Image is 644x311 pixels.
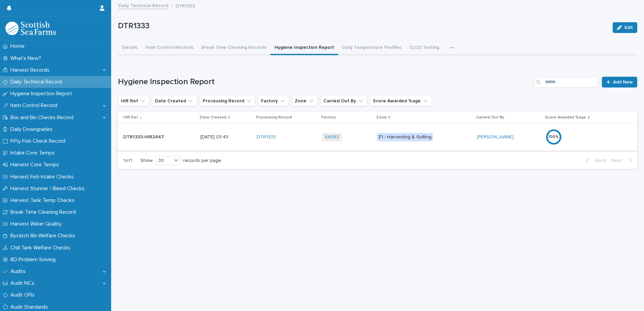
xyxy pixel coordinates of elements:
p: Zone [376,114,387,121]
button: Item Control Records [141,41,197,55]
p: DTR1333-HIR2447 [123,133,165,140]
button: Details [118,41,141,55]
p: Home [8,43,30,49]
p: Bycatch Bin Welfare Checks [8,233,80,239]
p: Carried Out By [476,114,504,121]
p: Box and Bin Checks Record [8,114,79,121]
p: Harvest Fish Intake Checks [8,174,79,180]
p: What's New? [8,55,46,62]
button: Edit [613,22,637,33]
p: Chill Tank Welfare Checks [8,245,75,251]
a: [PERSON_NAME] [477,134,514,140]
button: Zone [292,96,318,106]
p: Hygiene Inspection Report [8,91,77,97]
div: 30 [156,157,172,164]
a: SA082 [325,134,339,140]
a: Add New [602,77,637,88]
a: DTR1333 [257,134,276,140]
p: HIR Ref [123,114,138,121]
span: Edit [624,25,633,30]
button: Carried Out By [320,96,367,106]
button: Score Awarded %age [370,96,432,106]
p: Audit Standards [8,304,53,310]
p: Score Awarded %age [545,114,586,121]
span: Next [611,158,626,163]
p: Daily Downgrades [8,126,58,133]
p: Daily Technical Record [8,79,67,85]
button: Back [580,158,609,164]
div: Z1 - Harvesting & Gutting [377,133,433,141]
button: Processing Record [200,96,255,106]
button: CLO2 Testing [405,41,443,55]
tr: DTR1333-HIR2447DTR1333-HIR2447 [DATE] 03:43DTR1333 SA082 Z1 - Harvesting & Gutting[PERSON_NAME] 100% [118,124,637,151]
button: Hygiene Inspection Report [270,41,338,55]
p: Factory [321,114,336,121]
p: Audits [8,268,31,275]
p: Intake Core Temps [8,150,60,156]
h1: Hygiene Inspection Report [118,77,531,87]
p: Break Time Cleaning Record [8,209,81,215]
div: 100 % [546,135,562,139]
p: Item Control Record [8,102,63,109]
p: Processing Record [256,114,292,121]
p: Harvest Water Quality [8,221,67,227]
button: Date Created [152,96,197,106]
button: Factory [258,96,289,106]
a: Daily Technical Record [119,1,168,9]
span: Add New [613,80,633,84]
p: Fifty Fish Check Record [8,138,71,144]
button: HIR Ref [118,96,149,106]
button: Next [609,158,637,164]
button: Daily Temperature Profiles [338,41,405,55]
p: [DATE] 03:43 [200,134,251,140]
input: Search [534,77,598,88]
span: Back [591,158,606,163]
p: Show [140,158,153,164]
p: Harvest Records [8,67,55,73]
p: Audit OFIs [8,292,40,298]
p: 1 of 1 [118,152,138,169]
p: DTR1333 [118,21,607,31]
p: 8D Problem Solving [8,256,61,263]
p: Harvest Tank Temp Checks [8,197,80,204]
p: Audit NCs [8,280,40,286]
p: DTR1333 [175,2,195,9]
button: Break Time Cleaning Records [197,41,270,55]
img: mMrefqRFQpe26GRNOUkG [5,22,56,35]
p: Date Created [200,114,226,121]
p: Harvest Core Temps [8,162,64,168]
p: Harvest Stunner / Bleed Checks [8,185,90,192]
p: records per page [183,158,221,164]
